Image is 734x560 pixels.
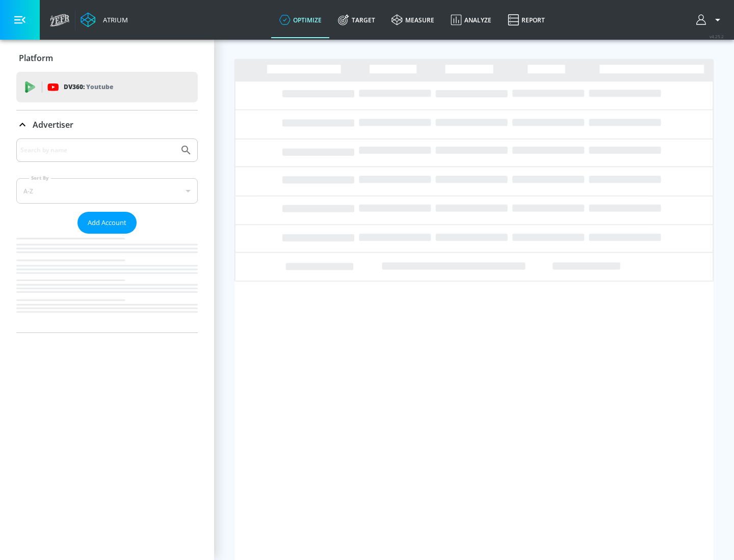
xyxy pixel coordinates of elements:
a: Atrium [81,12,128,27]
a: measure [383,2,442,38]
p: DV360: [64,81,113,93]
button: Add Account [77,212,137,234]
label: Sort By [29,175,51,181]
div: Platform [16,44,198,72]
div: DV360: Youtube [16,72,198,102]
div: A-Z [16,178,198,204]
input: Search by name [20,144,175,157]
span: Add Account [88,217,126,229]
p: Youtube [86,81,113,92]
nav: list of Advertiser [16,234,198,332]
a: Analyze [442,2,500,38]
div: Advertiser [16,110,198,139]
a: Report [500,2,553,38]
p: Advertiser [33,119,73,130]
p: Platform [19,52,53,64]
div: Advertiser [16,138,198,332]
div: Atrium [99,15,128,24]
a: optimize [271,2,330,38]
a: Target [330,2,383,38]
span: v 4.25.2 [710,34,724,39]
